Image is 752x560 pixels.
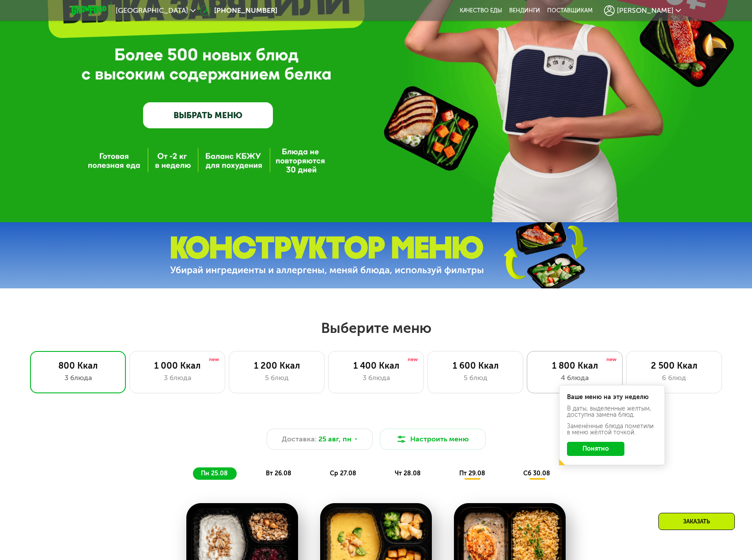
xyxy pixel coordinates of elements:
div: В даты, выделенные желтым, доступна замена блюд. [567,406,657,418]
span: пн 25.08 [201,470,228,477]
div: 1 600 Ккал [437,360,514,371]
div: 800 Ккал [39,360,117,371]
a: ВЫБРАТЬ МЕНЮ [143,102,273,128]
div: 6 блюд [635,373,713,383]
span: вт 26.08 [266,470,291,477]
div: 2 500 Ккал [635,360,713,371]
span: сб 30.08 [523,470,550,477]
button: Понятно [567,442,624,456]
div: 1 200 Ккал [238,360,315,371]
span: [GEOGRAPHIC_DATA] [116,7,188,14]
div: 4 блюда [536,373,613,383]
div: 5 блюд [437,373,514,383]
div: 3 блюда [139,373,216,383]
span: 25 авг, пн [318,434,351,444]
span: чт 28.08 [395,470,421,477]
span: пт 29.08 [459,470,485,477]
div: Заказать [658,513,735,530]
span: [PERSON_NAME] [617,7,673,14]
div: 1 800 Ккал [536,360,613,371]
a: Качество еды [460,7,502,14]
span: Доставка: [282,434,317,444]
a: Вендинги [509,7,540,14]
div: 5 блюд [238,373,315,383]
h2: Выберите меню [28,319,724,337]
button: Настроить меню [380,429,486,450]
div: Ваше меню на эту неделю [567,394,657,400]
a: [PHONE_NUMBER] [200,5,277,16]
div: 1 400 Ккал [337,360,415,371]
div: Заменённые блюда пометили в меню жёлтой точкой. [567,423,657,436]
div: 3 блюда [337,373,415,383]
span: ср 27.08 [330,470,356,477]
div: 3 блюда [39,373,117,383]
div: поставщикам [547,7,593,14]
div: 1 000 Ккал [139,360,216,371]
